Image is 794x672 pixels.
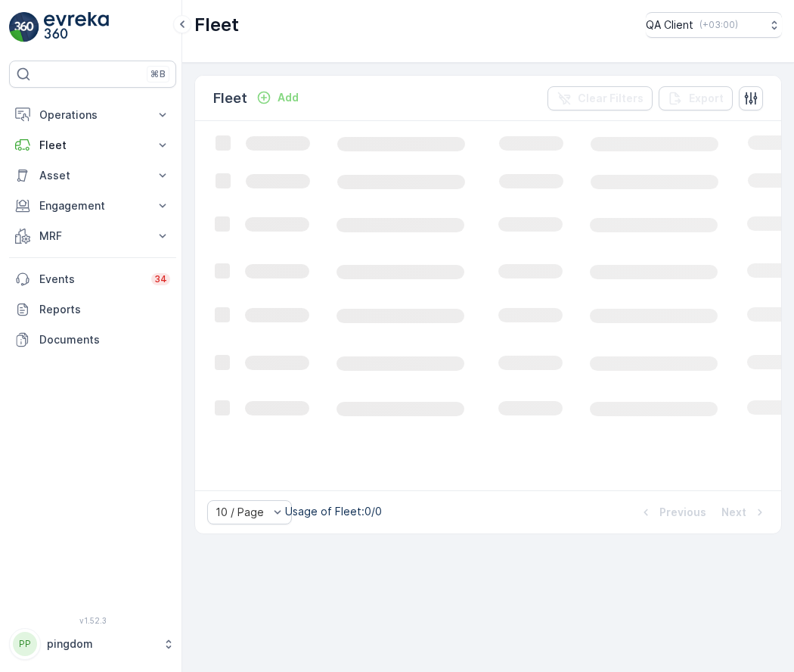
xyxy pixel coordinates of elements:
button: Next [720,503,769,521]
button: Operations [9,100,176,130]
p: Fleet [213,88,247,109]
button: PPpingdom [9,628,176,660]
p: 34 [154,273,167,285]
p: Previous [659,505,706,520]
img: logo [9,12,39,42]
p: Usage of Fleet : 0/0 [285,504,382,519]
a: Events34 [9,264,176,294]
p: Engagement [39,198,146,213]
p: ( +03:00 ) [699,19,738,31]
p: Export [689,91,724,106]
button: Asset [9,160,176,191]
p: Events [39,272,142,287]
button: Previous [637,503,708,521]
button: Export [659,86,733,110]
p: Reports [39,302,170,317]
p: ⌘B [150,68,166,80]
p: Asset [39,168,146,183]
a: Reports [9,294,176,325]
button: QA Client(+03:00) [646,12,782,38]
p: Fleet [39,138,146,153]
span: v 1.52.3 [9,616,176,625]
a: Documents [9,325,176,355]
p: MRF [39,229,146,244]
p: Fleet [194,13,239,37]
button: Fleet [9,130,176,160]
p: Documents [39,332,170,347]
button: Clear Filters [547,86,653,110]
p: Clear Filters [578,91,644,106]
img: logo_light-DOdMpM7g.png [44,12,109,42]
p: pingdom [47,636,155,652]
button: Engagement [9,191,176,221]
div: PP [13,632,37,656]
button: Add [250,89,305,107]
p: QA Client [646,17,693,33]
p: Add [278,90,299,105]
p: Next [721,505,746,520]
p: Operations [39,107,146,123]
button: MRF [9,221,176,251]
